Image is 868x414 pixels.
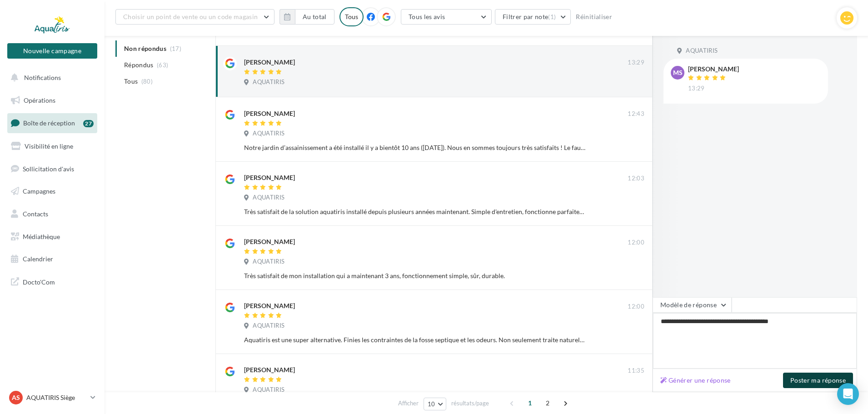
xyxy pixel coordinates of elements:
div: Open Intercom Messenger [837,383,859,405]
span: Opérations [24,96,55,104]
span: Visibilité en ligne [25,142,73,150]
span: Choisir un point de vente ou un code magasin [123,13,258,20]
span: Contacts [23,210,48,218]
div: [PERSON_NAME] [244,173,295,182]
a: Campagnes [5,182,99,201]
span: 13:29 [688,85,705,93]
button: 10 [424,398,447,410]
a: Sollicitation d'avis [5,160,99,179]
div: [PERSON_NAME] [244,109,295,118]
span: 12:00 [628,303,644,311]
div: [PERSON_NAME] [688,66,739,72]
a: Opérations [5,91,99,110]
span: AQUATIRIS [253,258,284,266]
button: Réinitialiser [572,11,616,22]
div: Très satisfait de mon installation qui a maintenant 3 ans, fonctionnement simple, sûr, durable. [244,271,585,280]
button: Tous les avis [401,9,492,25]
p: AQUATIRIS Siège [26,393,87,402]
div: Notre jardin d’assainissement a été installé il y a bientôt 10 ans ([DATE]). Nous en sommes toujo... [244,143,585,152]
span: MS [673,68,683,77]
button: Nouvelle campagne [7,43,97,59]
span: Répondus [124,60,154,70]
a: Docto'Com [5,272,99,291]
span: 12:00 [628,239,644,247]
span: Notifications [24,74,61,81]
span: Médiathèque [23,233,60,240]
span: 10 [428,400,435,408]
span: 13:29 [628,59,644,67]
span: (80) [141,78,153,85]
a: Visibilité en ligne [5,137,99,156]
span: AQUATIRIS [253,78,284,86]
span: 11:35 [628,367,644,375]
a: Contacts [5,205,99,224]
span: (63) [157,61,168,69]
button: Choisir un point de vente ou un code magasin [115,9,274,25]
div: [PERSON_NAME] [244,301,295,310]
span: Boîte de réception [23,119,75,127]
span: AQUATIRIS [253,194,284,202]
span: Tous [124,77,138,86]
div: Très satisfait de la solution aquatiris installé depuis plusieurs années maintenant. Simple d'ent... [244,207,585,216]
button: Filtrer par note(1) [495,9,571,25]
button: Au total [279,9,334,25]
span: AS [12,393,20,402]
a: Médiathèque [5,227,99,246]
a: Boîte de réception27 [5,113,99,133]
span: 2 [540,396,555,410]
a: AS AQUATIRIS Siège [7,389,97,406]
span: Tous les avis [409,13,445,20]
span: Calendrier [23,255,53,263]
span: (1) [548,13,556,20]
button: Notifications [5,68,95,87]
span: AQUATIRIS [253,130,284,138]
span: 12:43 [628,110,644,118]
div: [PERSON_NAME] [244,58,295,67]
span: AQUATIRIS [686,47,718,55]
span: Campagnes [23,187,55,195]
div: 27 [83,120,94,127]
span: AQUATIRIS [253,322,284,330]
a: Calendrier [5,249,99,269]
div: [PERSON_NAME] [244,237,295,246]
span: résultats/page [451,399,489,408]
div: [PERSON_NAME] [244,365,295,374]
div: Aquatiris est une super alternative. Finies les contraintes de la fosse septique et les odeurs. N... [244,335,585,344]
span: AQUATIRIS [253,386,284,394]
button: Modèle de réponse [653,297,732,313]
span: Afficher [398,399,419,408]
span: 1 [523,396,537,410]
span: Docto'Com [23,276,55,288]
button: Poster ma réponse [783,373,853,388]
div: Tous [339,7,364,26]
span: Sollicitation d'avis [23,165,74,172]
button: Générer une réponse [657,375,734,386]
button: Au total [295,9,334,25]
span: 12:03 [628,175,644,183]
